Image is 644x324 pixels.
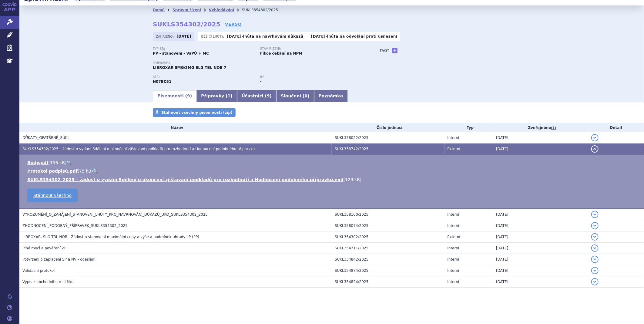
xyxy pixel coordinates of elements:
[228,93,231,98] span: 1
[22,212,208,217] span: VYROZUMĚNÍ_O_ZAHÁJENÍ_STANOVENÍ_LHŮTY_PRO_NAVRHOVÁNÍ_DŮKAZŮ_UKO_SUKLS354302_2025
[448,268,459,273] span: Interní
[493,231,588,243] td: [DATE]
[332,132,444,143] td: SUKL358022/2025
[93,169,98,174] a: 🔍
[332,123,444,132] th: Číslo jednací
[448,147,460,151] span: Externí
[27,169,78,174] a: Protokol podpisů.pdf
[380,47,389,54] h3: Tagy
[332,254,444,265] td: SUKL354842/2025
[19,123,332,132] th: Název
[161,110,233,115] span: Stáhnout všechny písemnosti (zip)
[591,211,599,218] button: detail
[153,90,196,102] a: Písemnosti (9)
[242,5,286,15] li: SUKLS354302/2025
[27,189,78,202] a: Stáhnout všechno
[493,209,588,220] td: [DATE]
[332,143,444,155] td: SUKL358742/2025
[201,34,226,39] span: Běžící lhůty:
[332,220,444,231] td: SUKL358074/2025
[591,145,599,153] button: detail
[345,177,360,182] span: 129 kB
[156,34,175,39] span: Zahájeno:
[276,90,314,102] a: Sloučení (0)
[311,34,326,39] strong: [DATE]
[22,257,95,262] span: Potvrzení o zaplacení SP a NV - odeslání
[260,47,361,51] p: Stav řízení:
[444,123,493,132] th: Typ
[177,34,191,39] strong: [DATE]
[493,276,588,288] td: [DATE]
[227,34,304,39] p: -
[27,160,638,166] li: ( )
[448,257,459,262] span: Interní
[153,66,226,70] span: LIBROXAR 8MG/2MG SLG TBL NOB 7
[187,93,190,98] span: 9
[588,123,644,132] th: Detail
[225,21,242,27] a: VERSO
[448,224,459,228] span: Interní
[22,246,66,250] span: Plné moci a pověření ZP
[27,160,49,165] a: Body.pdf
[22,147,255,151] span: SUKLS354302/2025 – žádost o vydání Sdělení o ukončení zjišťování podkladů pro rozhodnutí a Hodnoc...
[260,51,302,56] strong: Fikce čekání na NPM
[260,75,361,79] p: RS:
[493,254,588,265] td: [DATE]
[332,209,444,220] td: SUKL358100/2025
[591,233,599,241] button: detail
[66,160,72,165] a: 🔍
[153,79,171,84] strong: BUPRENORFIN, KOMBINACE
[22,235,199,239] span: LIBROXAR, SLG TBL NOB - Žádost o stanovení maximální ceny a výše a podmínek úhrady LP (PP)
[22,268,55,273] span: Validační protokol
[153,61,367,65] p: Přípravek:
[448,246,459,250] span: Interní
[493,243,588,254] td: [DATE]
[50,160,65,165] span: 156 kB
[209,8,234,12] a: Vyhledávání
[153,8,165,12] a: Domů
[27,168,638,174] li: ( )
[591,134,599,141] button: detail
[493,220,588,231] td: [DATE]
[493,265,588,276] td: [DATE]
[332,231,444,243] td: SUKL354302/2025
[267,93,270,98] span: 9
[153,75,254,79] p: ATC:
[237,90,276,102] a: Účastníci (9)
[591,267,599,274] button: detail
[448,212,459,217] span: Interní
[493,143,588,155] td: [DATE]
[27,177,638,183] li: ( )
[22,224,128,228] span: ZHODNOCENÍ_PODOBNÝ_PŘÍPRAVEK_SUKLS354302_2025
[153,47,254,51] p: Typ SŘ:
[227,34,242,39] strong: [DATE]
[332,265,444,276] td: SUKL354874/2025
[153,108,236,117] a: Stáhnout všechny písemnosti (zip)
[27,177,344,182] a: SUKLS354302_2025 – žádost o vydání Sdělení o ukončení zjišťování podkladů pro rozhodnutí a Hodnoc...
[22,136,69,140] span: DŮKAZY_OPATŘENÉ_SÚKL
[332,276,444,288] td: SUKL354824/2025
[173,8,201,12] a: Správní řízení
[22,280,74,284] span: Výpis z obchodního rejstříku
[304,93,307,98] span: 0
[493,132,588,143] td: [DATE]
[79,169,91,174] span: 75 kB
[448,280,459,284] span: Interní
[314,90,348,102] a: Poznámka
[493,123,588,132] th: Zveřejněno
[153,21,220,28] strong: SUKLS354302/2025
[448,235,460,239] span: Externí
[153,51,209,56] strong: PP - stanovení - VaPÚ + MC
[196,90,237,102] a: Přípravky (1)
[311,34,397,39] p: -
[392,48,397,53] a: +
[591,245,599,252] button: detail
[551,126,556,130] abbr: (?)
[448,136,459,140] span: Interní
[243,34,304,39] a: lhůta na navrhování důkazů
[591,256,599,263] button: detail
[332,243,444,254] td: SUKL354311/2025
[591,278,599,285] button: detail
[327,34,397,39] a: lhůta na odvolání proti usnesení
[591,222,599,229] button: detail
